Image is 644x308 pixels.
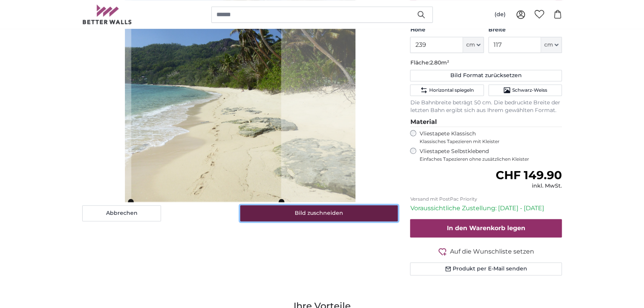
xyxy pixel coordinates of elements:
span: CHF 149.90 [496,168,562,182]
button: Auf die Wunschliste setzen [410,247,562,256]
span: cm [544,41,553,49]
span: In den Warenkorb legen [447,224,525,232]
img: Betterwalls [82,5,132,24]
label: Breite [488,26,562,34]
p: Die Bahnbreite beträgt 50 cm. Die bedruckte Breite der letzten Bahn ergibt sich aus Ihrem gewählt... [410,99,562,114]
label: Vliestapete Selbstklebend [419,148,562,162]
span: Einfaches Tapezieren ohne zusätzlichen Kleister [419,156,562,162]
span: Schwarz-Weiss [512,87,547,93]
span: 2.80m² [430,59,449,66]
label: Höhe [410,26,483,34]
div: inkl. MwSt. [496,182,562,190]
button: In den Warenkorb legen [410,219,562,237]
span: Auf die Wunschliste setzen [450,247,534,256]
button: Abbrechen [82,205,161,221]
button: cm [463,37,484,53]
p: Fläche: [410,59,562,67]
p: Voraussichtliche Zustellung: [DATE] - [DATE] [410,204,562,213]
button: Schwarz-Weiss [488,84,562,96]
span: Horizontal spiegeln [429,87,474,93]
button: Bild Format zurücksetzen [410,70,562,81]
button: Horizontal spiegeln [410,84,483,96]
button: Bild zuschneiden [240,205,398,221]
span: Klassisches Tapezieren mit Kleister [419,138,555,145]
legend: Material [410,117,562,127]
p: Versand mit PostPac Priority [410,196,562,202]
button: Produkt per E-Mail senden [410,262,562,275]
button: cm [541,37,562,53]
label: Vliestapete Klassisch [419,130,555,145]
span: cm [466,41,475,49]
button: (de) [488,8,511,21]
